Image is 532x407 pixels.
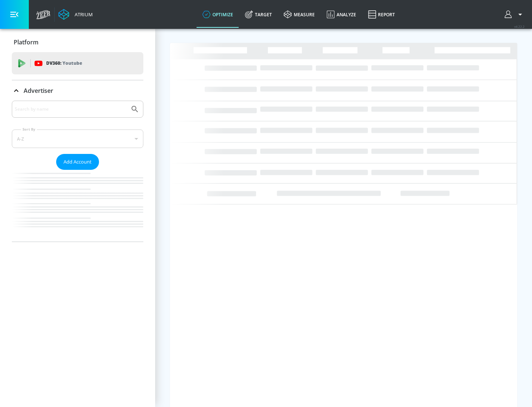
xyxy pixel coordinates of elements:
a: optimize [197,1,239,28]
div: A-Z [12,129,143,148]
input: Search by name [15,104,127,114]
span: v 4.22.2 [514,24,525,28]
div: Advertiser [12,80,143,101]
a: Target [239,1,278,28]
p: DV360: [46,59,82,67]
label: Sort By [21,127,37,132]
a: Analyze [321,1,362,28]
div: Advertiser [12,101,143,242]
span: Add Account [64,158,92,166]
a: measure [278,1,321,28]
nav: list of Advertiser [12,170,143,242]
div: DV360: Youtube [12,52,143,74]
p: Youtube [62,59,82,67]
a: Atrium [58,9,93,20]
button: Add Account [56,154,99,170]
p: Advertiser [24,87,53,95]
div: Atrium [72,11,93,18]
a: Report [362,1,401,28]
p: Platform [14,38,38,46]
div: Platform [12,32,143,53]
